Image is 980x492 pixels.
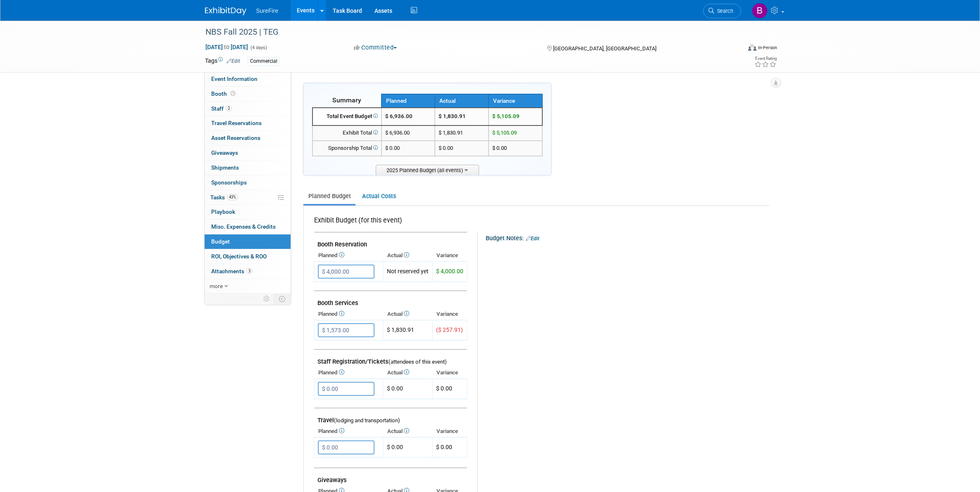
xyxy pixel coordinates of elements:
[205,220,291,234] a: Misc. Expenses & Credits
[383,367,432,378] th: Actual
[489,94,542,108] th: Variance
[210,283,223,289] span: more
[314,216,464,229] div: Exhibit Budget (for this event)
[316,129,378,137] div: Exhibit Total
[205,102,291,116] a: Staff2
[205,72,291,86] a: Event Information
[274,293,291,304] td: Toggle Event Tabs
[385,145,400,151] span: $ 0.00
[351,43,400,52] button: Committed
[385,113,413,119] span: $ 6,936.00
[436,444,452,450] span: $ 0.00
[383,262,432,282] td: Not reserved yet
[211,268,253,274] span: Attachments
[357,189,401,204] a: Actual Costs
[492,113,520,119] span: $ 5,105.09
[334,417,400,423] span: (lodging and transportation)
[248,57,280,66] div: Commercial
[314,291,467,309] td: Booth Services
[227,194,238,200] span: 43%
[227,58,240,64] a: Edit
[435,108,489,125] td: $ 1,830.91
[205,116,291,130] a: Travel Reservations
[316,113,378,121] div: Total Event Budget
[314,308,383,320] th: Planned
[211,238,230,245] span: Budget
[314,232,467,250] td: Booth Reservation
[210,194,238,201] span: Tasks
[303,189,355,204] a: Planned Budget
[432,250,467,261] th: Variance
[205,43,248,51] span: [DATE] [DATE]
[205,146,291,160] a: Giveaways
[260,293,274,304] td: Personalize Event Tab Strip
[211,105,232,112] span: Staff
[376,165,479,175] span: 2025 Planned Budget (all events)
[211,223,276,230] span: Misc. Expenses & Credits
[205,279,291,293] a: more
[229,90,237,97] span: Booth not reserved yet
[223,44,231,50] span: to
[314,468,467,486] td: Giveaways
[205,249,291,264] a: ROI, Objectives & ROO
[758,45,777,51] div: In-Person
[205,175,291,190] a: Sponsorships
[314,426,383,437] th: Planned
[211,253,267,260] span: ROI, Objectives & ROO
[754,57,777,61] div: Event Rating
[250,45,267,50] span: (4 days)
[211,90,237,97] span: Booth
[205,205,291,219] a: Playbook
[492,130,517,136] span: $ 5,105.09
[436,385,452,392] span: $ 0.00
[748,44,756,51] img: Format-Inperson.png
[553,45,656,52] span: [GEOGRAPHIC_DATA], [GEOGRAPHIC_DATA]
[703,4,741,18] a: Search
[314,250,383,261] th: Planned
[714,8,733,14] span: Search
[246,268,253,274] span: 3
[435,125,489,141] td: $ 1,830.91
[314,408,467,426] td: Travel
[752,3,768,19] img: Bree Yoshikawa
[436,268,463,274] span: $ 4,000.00
[205,234,291,249] a: Budget
[205,87,291,101] a: Booth
[205,57,240,66] td: Tags
[211,164,239,171] span: Shipments
[436,326,463,333] span: ($ 257.91)
[211,179,247,186] span: Sponsorships
[211,135,260,141] span: Asset Reservations
[435,94,489,108] th: Actual
[211,76,258,82] span: Event Information
[256,7,279,14] span: SureFire
[526,236,539,241] a: Edit
[203,25,729,40] div: NBS Fall 2025 | TEG
[432,367,467,378] th: Variance
[205,190,291,205] a: Tasks43%
[432,426,467,437] th: Variance
[314,350,467,367] td: Staff Registration/Tickets
[692,43,777,55] div: Event Format
[211,208,235,215] span: Playbook
[383,379,432,399] td: $ 0.00
[492,145,507,151] span: $ 0.00
[332,96,361,104] span: Summary
[382,94,435,108] th: Planned
[316,144,378,152] div: Sponsorship Total
[383,320,432,341] td: $ 1,830.91
[205,7,246,15] img: ExhibitDay
[205,161,291,175] a: Shipments
[385,130,410,136] span: $ 6,936.00
[383,308,432,320] th: Actual
[486,232,768,243] div: Budget Notes:
[211,149,238,156] span: Giveaways
[435,141,489,156] td: $ 0.00
[211,120,262,126] span: Travel Reservations
[205,264,291,279] a: Attachments3
[205,131,291,145] a: Asset Reservations
[389,359,447,365] span: (attendees of this event)
[383,426,432,437] th: Actual
[383,250,432,261] th: Actual
[432,308,467,320] th: Variance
